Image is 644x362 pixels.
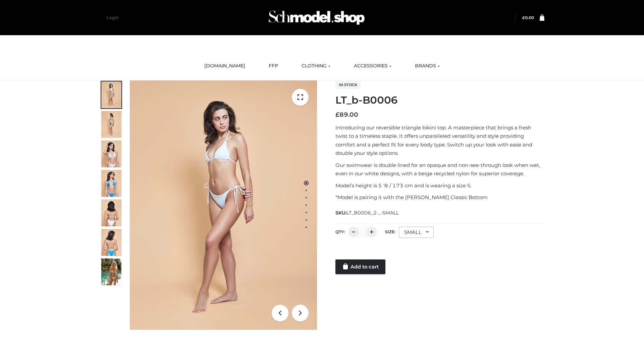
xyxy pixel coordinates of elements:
[335,111,339,118] span: £
[335,81,361,89] span: In stock
[335,259,385,274] a: Add to cart
[335,181,544,190] p: Model’s height is 5 ‘8 / 173 cm and is wearing a size S.
[522,15,525,20] span: £
[297,59,335,73] a: CLOTHING
[335,94,544,106] h1: LT_b-B0006
[130,80,317,330] img: ArielClassicBikiniTop_CloudNine_AzureSky_OW114ECO_1
[101,258,121,285] img: Arieltop_CloudNine_AzureSky2.jpg
[335,123,544,158] p: Introducing our reversible triangle bikini top. A masterpiece that brings a fresh twist to a time...
[335,209,399,217] span: SKU:
[199,59,250,73] a: [DOMAIN_NAME]
[335,229,345,234] label: QTY:
[522,15,534,20] bdi: 0.00
[101,140,121,167] img: ArielClassicBikiniTop_CloudNine_AzureSky_OW114ECO_3-scaled.jpg
[410,59,445,73] a: BRANDS
[346,210,399,216] span: LT_B0006_2-_-SMALL
[335,111,358,118] bdi: 89.00
[399,227,434,238] div: SMALL
[522,15,534,20] a: £0.00
[101,229,121,256] img: ArielClassicBikiniTop_CloudNine_AzureSky_OW114ECO_8-scaled.jpg
[385,229,395,234] label: Size:
[335,161,544,178] p: Our swimwear is double lined for an opaque and non-see-through look when wet, even in our white d...
[107,15,118,20] a: Login
[349,59,396,73] a: ACCESSORIES
[101,111,121,138] img: ArielClassicBikiniTop_CloudNine_AzureSky_OW114ECO_2-scaled.jpg
[101,81,121,108] img: ArielClassicBikiniTop_CloudNine_AzureSky_OW114ECO_1-scaled.jpg
[264,59,283,73] a: FFP
[101,199,121,226] img: ArielClassicBikiniTop_CloudNine_AzureSky_OW114ECO_7-scaled.jpg
[335,193,544,202] p: *Model is pairing it with the [PERSON_NAME] Classic Bottom
[266,4,367,31] img: Schmodel Admin 964
[101,170,121,197] img: ArielClassicBikiniTop_CloudNine_AzureSky_OW114ECO_4-scaled.jpg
